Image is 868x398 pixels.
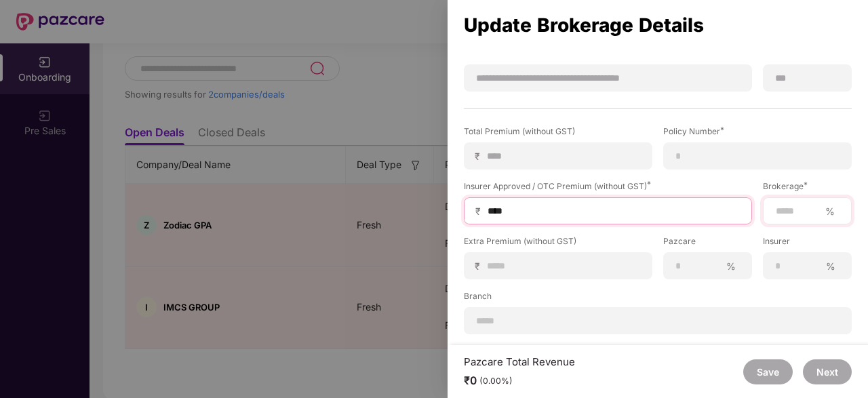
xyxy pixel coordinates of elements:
div: Update Brokerage Details [464,18,852,33]
button: Next [803,359,852,384]
div: ₹0 [464,374,575,388]
span: ₹ [475,260,486,273]
label: Branch [464,290,852,307]
span: % [721,260,741,273]
div: Policy Number [663,125,852,137]
label: Extra Premium (without GST) [464,235,652,252]
div: Brokerage [763,180,852,192]
span: % [821,260,841,273]
span: % [820,205,840,218]
span: ₹ [475,205,486,218]
div: Pazcare Total Revenue [464,355,575,368]
div: Insurer Approved / OTC Premium (without GST) [464,180,752,192]
div: (0.00%) [479,376,513,386]
button: Save [743,359,793,384]
label: Insurer [763,235,852,252]
label: Pazcare [663,235,752,252]
label: Total Premium (without GST) [464,125,652,142]
span: ₹ [475,150,486,163]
